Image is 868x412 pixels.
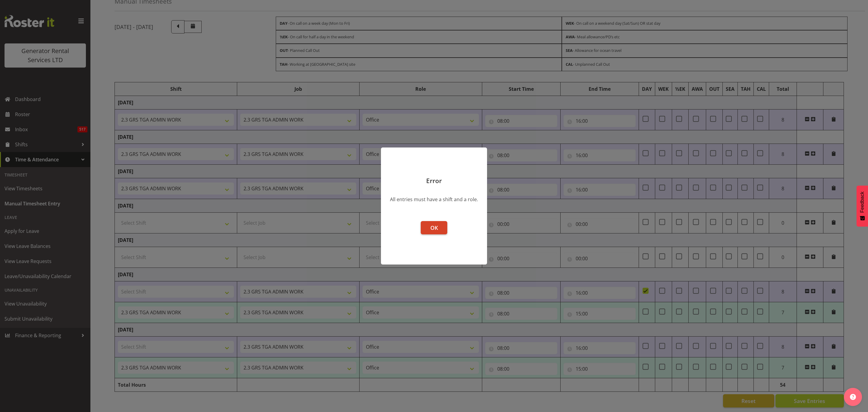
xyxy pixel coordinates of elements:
span: OK [430,224,438,231]
span: Feedback [860,192,865,213]
p: Error [387,178,481,184]
button: OK [421,221,447,234]
button: Feedback - Show survey [857,185,868,227]
img: help-xxl-2.png [850,394,856,400]
div: All entries must have a shift and a role. [390,196,478,203]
